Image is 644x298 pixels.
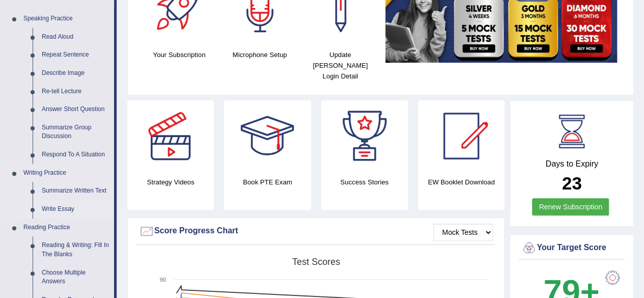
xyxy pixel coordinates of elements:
[562,173,582,193] b: 23
[19,10,114,28] a: Speaking Practice
[37,119,114,146] a: Summarize Group Discussion
[37,146,114,164] a: Respond To A Situation
[37,100,114,119] a: Answer Short Question
[139,224,493,239] div: Score Progress Chart
[521,240,622,256] div: Your Target Score
[19,219,114,237] a: Reading Practice
[224,177,311,187] h4: Book PTE Exam
[37,200,114,219] a: Write Essay
[127,177,214,187] h4: Strategy Videos
[37,264,114,291] a: Choose Multiple Answers
[292,257,340,267] tspan: Test scores
[144,49,214,60] h4: Your Subscription
[37,83,114,101] a: Re-tell Lecture
[305,49,375,82] h4: Update [PERSON_NAME] Login Detail
[37,236,114,263] a: Reading & Writing: Fill In The Blanks
[37,182,114,200] a: Summarize Written Text
[321,177,408,187] h4: Success Stories
[532,198,609,215] a: Renew Subscription
[521,159,622,169] h4: Days to Expiry
[37,64,114,83] a: Describe Image
[160,277,166,283] text: 90
[225,49,295,60] h4: Microphone Setup
[37,28,114,46] a: Read Aloud
[19,164,114,182] a: Writing Practice
[37,46,114,64] a: Repeat Sentence
[418,177,505,187] h4: EW Booklet Download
